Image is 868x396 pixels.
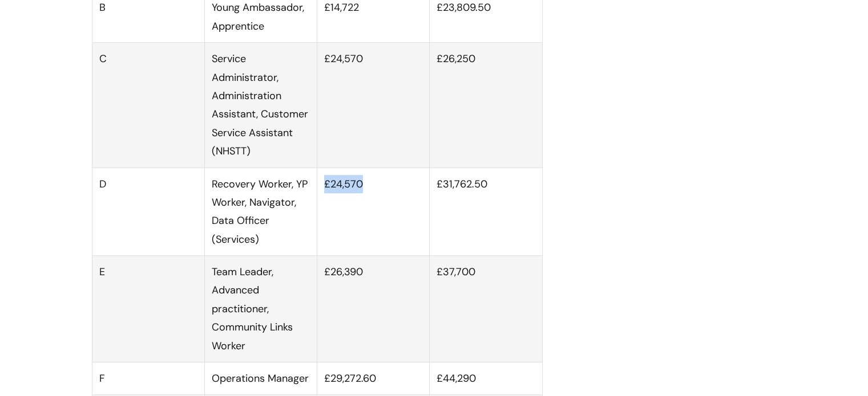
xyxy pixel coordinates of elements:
[430,168,542,256] td: £31,762.50
[204,43,317,168] td: Service Administrator, Administration Assistant, Customer Service Assistant (NHSTT)
[317,256,430,362] td: £26,390
[92,43,204,168] td: C
[317,362,430,395] td: £29,272.60
[204,256,317,362] td: Team Leader, Advanced practitioner, Community Links Worker
[204,168,317,256] td: Recovery Worker, YP Worker, Navigator, Data Officer (Services)
[92,168,204,256] td: D
[92,256,204,362] td: E
[317,43,430,168] td: £24,570
[430,362,542,395] td: £44,290
[92,362,204,395] td: F
[430,43,542,168] td: £26,250
[317,168,430,256] td: £24,570
[204,362,317,395] td: Operations Manager
[430,256,542,362] td: £37,700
